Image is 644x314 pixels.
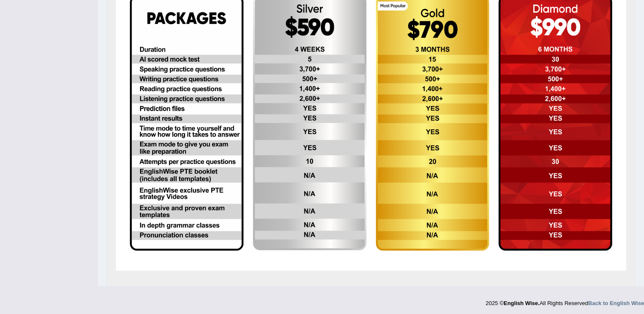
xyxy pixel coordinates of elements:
div: 2025 © All Rights Reserved [486,295,644,307]
strong: English Wise. [504,300,539,306]
a: Back to English Wise [588,300,644,306]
